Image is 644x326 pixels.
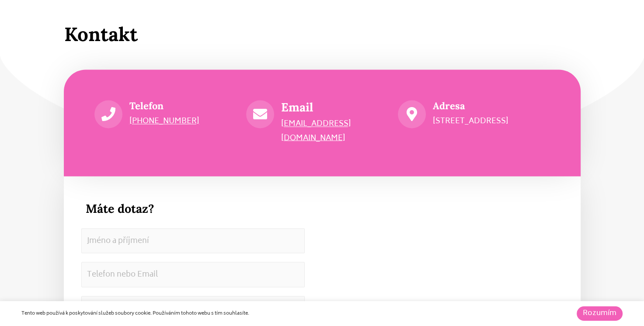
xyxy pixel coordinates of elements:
a: [EMAIL_ADDRESS][DOMAIN_NAME] [281,118,351,145]
h3: Máte dotaz? [86,201,305,215]
p: [STREET_ADDRESS] [433,115,550,129]
div: Tento web používá k poskytování služeb soubory cookie. Používáním tohoto webu s tím souhlasíte. [21,310,442,318]
a: Rozumím [577,306,623,321]
a: Telefon [129,100,164,112]
input: Jméno a příjmení [81,228,305,253]
input: Telefon nebo Email [81,262,305,287]
a: Email [281,100,313,114]
span: Adresa [433,100,465,112]
a: [PHONE_NUMBER] [129,115,199,128]
h2: Kontakt [64,23,580,46]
